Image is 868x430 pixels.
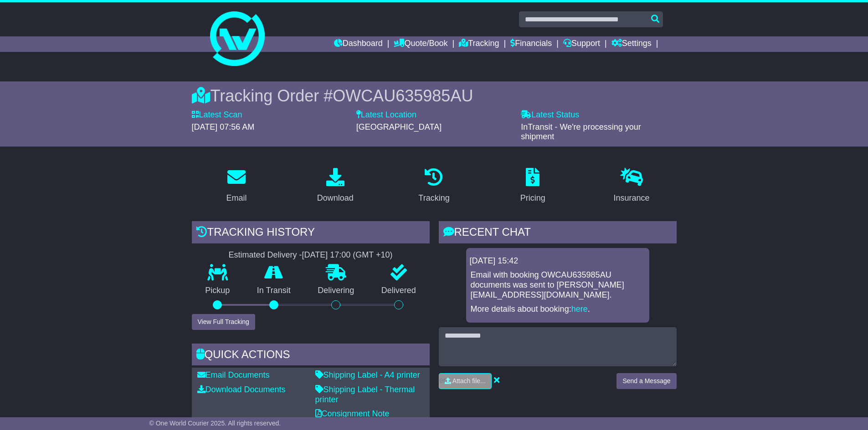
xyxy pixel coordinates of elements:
div: Pricing [520,192,545,204]
div: Estimated Delivery - [192,250,430,260]
div: [DATE] 15:42 [470,256,646,266]
label: Latest Scan [192,110,242,120]
span: © One World Courier 2025. All rights reserved. [149,420,281,427]
a: Email Documents [197,370,270,379]
a: Download [311,165,360,207]
a: Settings [611,36,652,52]
a: Dashboard [334,36,383,52]
a: Quote/Book [394,36,447,52]
span: InTransit - We're processing your shipment [521,122,641,142]
span: [DATE] 07:56 AM [192,122,255,132]
button: View Full Tracking [192,314,255,330]
a: Email [220,165,252,207]
a: Shipping Label - A4 printer [315,370,420,379]
label: Latest Status [521,110,579,120]
p: Pickup [192,286,244,296]
p: More details about booking: . [471,304,645,314]
span: [GEOGRAPHIC_DATA] [356,122,442,132]
label: Latest Location [356,110,416,120]
p: Delivering [304,286,368,296]
div: Download [317,192,354,204]
a: Shipping Label - Thermal printer [315,385,415,404]
div: Email [226,192,247,204]
div: Insurance [614,192,650,204]
a: Financials [510,36,552,52]
a: Consignment Note [315,409,390,418]
a: Tracking [412,165,455,207]
a: Download Documents [197,385,286,394]
div: Tracking [418,192,449,204]
div: Quick Actions [192,344,430,368]
button: Send a Message [616,373,676,389]
p: In Transit [243,286,304,296]
a: Insurance [608,165,656,207]
div: Tracking history [192,221,430,246]
span: OWCAU635985AU [333,86,473,105]
a: Tracking [459,36,499,52]
div: RECENT CHAT [439,221,677,246]
a: here [571,304,588,314]
a: Pricing [514,165,551,207]
div: [DATE] 17:00 (GMT +10) [302,250,393,260]
p: Delivered [368,286,430,296]
p: Email with booking OWCAU635985AU documents was sent to [PERSON_NAME][EMAIL_ADDRESS][DOMAIN_NAME]. [471,270,645,300]
div: Tracking Order # [192,86,677,106]
a: Support [563,36,600,52]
